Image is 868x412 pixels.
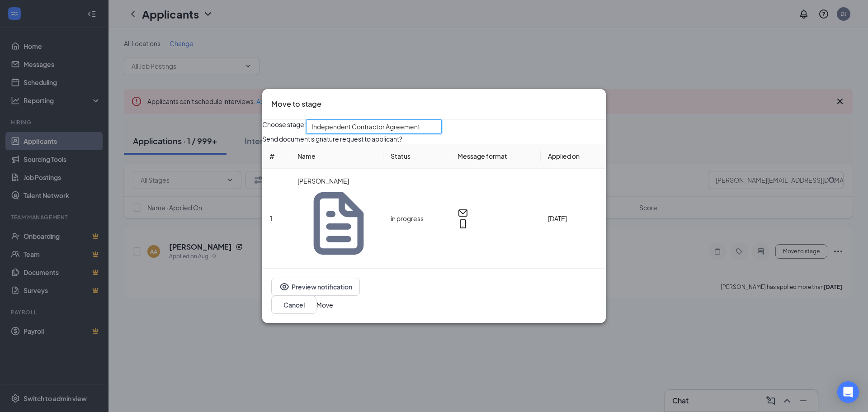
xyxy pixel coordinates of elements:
p: Send document signature request to applicant? [262,134,606,144]
button: EyePreview notification [271,278,360,296]
svg: MobileSms [458,218,468,229]
th: Message format [450,144,541,169]
span: 1 [269,214,273,223]
svg: Email [458,208,468,218]
div: Loading offer data. [262,134,606,269]
button: Move [316,300,333,310]
svg: Document [301,186,376,261]
td: [DATE] [541,169,606,269]
p: [PERSON_NAME] [297,176,376,186]
div: Open Intercom Messenger [837,381,859,403]
th: Name [290,144,383,169]
th: # [262,144,290,169]
h3: Move to stage [271,98,321,110]
svg: Eye [279,281,290,292]
button: Cancel [271,296,316,314]
th: Applied on [541,144,606,169]
td: in progress [383,169,450,269]
span: Choose stage: [262,119,306,134]
span: Independent Contractor Agreement [311,120,420,133]
th: Status [383,144,450,169]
